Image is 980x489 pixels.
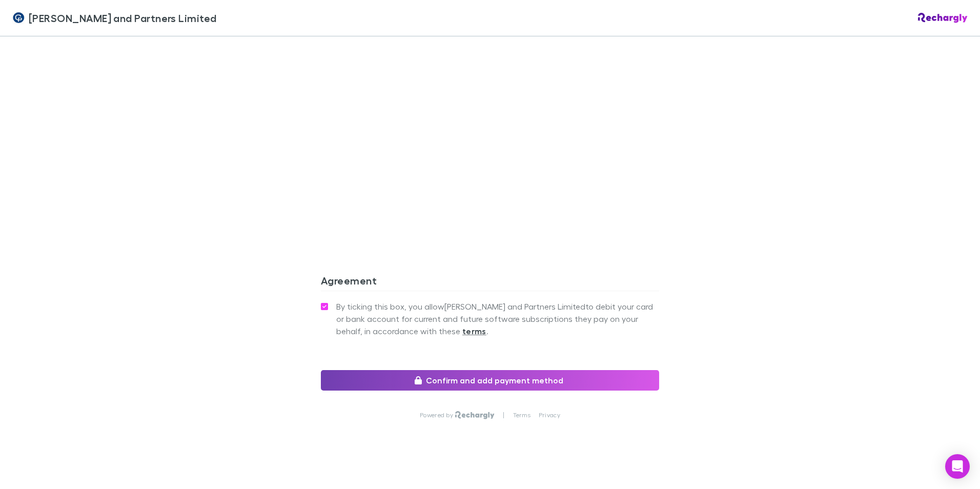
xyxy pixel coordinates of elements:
[321,274,659,291] h3: Agreement
[12,12,25,24] img: Coates and Partners Limited's Logo
[336,300,659,337] span: By ticking this box, you allow [PERSON_NAME] and Partners Limited to debit your card or bank acco...
[455,411,495,419] img: Rechargly Logo
[420,411,455,419] p: Powered by
[503,411,504,419] p: |
[539,411,560,419] a: Privacy
[29,10,217,26] span: [PERSON_NAME] and Partners Limited
[945,454,970,479] div: Open Intercom Messenger
[321,370,659,391] button: Confirm and add payment method
[513,411,530,419] a: Terms
[918,13,968,23] img: Rechargly Logo
[462,326,486,336] strong: terms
